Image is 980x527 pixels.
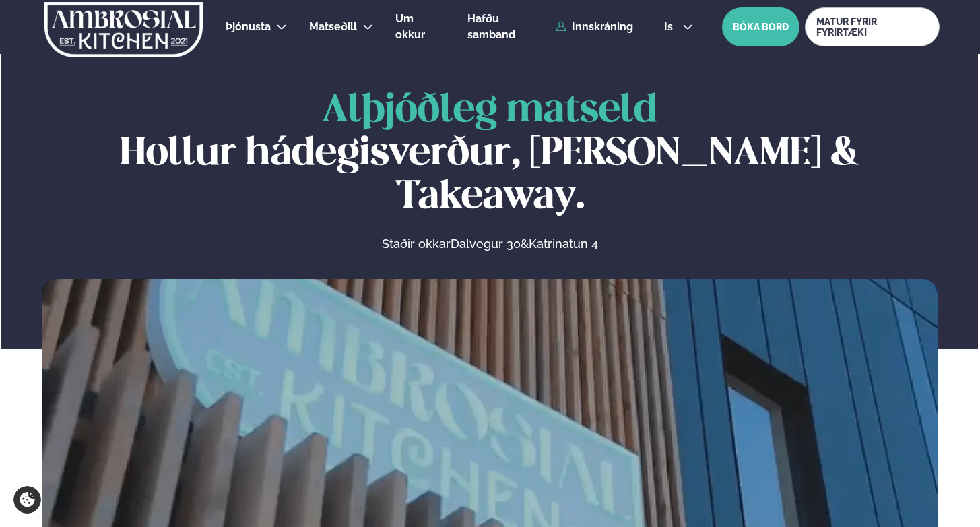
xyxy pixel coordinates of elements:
a: Innskráning [556,21,633,33]
span: Hafðu samband [467,12,515,41]
span: is [664,22,677,32]
a: Cookie settings [13,486,41,514]
span: Um okkur [395,12,425,41]
a: Um okkur [395,11,445,43]
button: is [653,22,704,32]
span: Matseðill [309,20,357,33]
a: MATUR FYRIR FYRIRTÆKI [805,7,940,46]
p: Staðir okkar & [235,236,744,252]
h1: Hollur hádegisverður, [PERSON_NAME] & Takeaway. [42,90,938,219]
a: Dalvegur 30 [451,236,521,252]
a: Þjónusta [226,19,271,35]
img: logo [43,2,204,57]
a: Katrinatun 4 [529,236,598,252]
button: BÓKA BORÐ [722,7,799,46]
a: Hafðu samband [467,11,549,43]
span: Alþjóðleg matseld [322,92,657,129]
a: Matseðill [309,19,357,35]
span: Þjónusta [226,20,271,33]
